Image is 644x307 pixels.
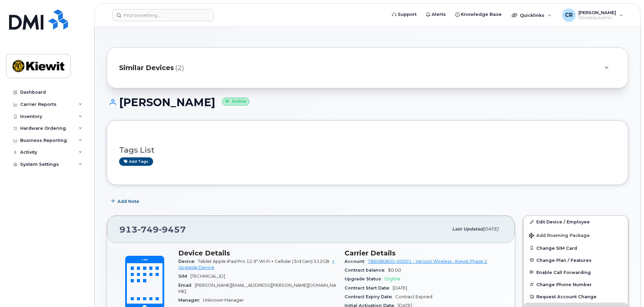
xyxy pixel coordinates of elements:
span: Eligible [385,276,400,281]
span: [DATE] [393,285,407,290]
button: Enable Call Forwarding [524,266,628,278]
h3: Tags List [119,146,616,154]
h3: Carrier Details [345,249,503,257]
span: [PERSON_NAME][EMAIL_ADDRESS][PERSON_NAME][DOMAIN_NAME] [178,283,336,294]
span: Change Plan / Features [536,257,592,263]
span: Tablet Apple iPad Pro 12.9" Wi-Fi + Cellular (3rd Gen) 512GB [198,259,329,264]
small: Active [222,98,249,105]
span: 913 [119,224,186,235]
span: Manager [178,298,203,303]
button: Request Account Change [524,290,628,303]
span: Add Roaming Package [529,233,590,239]
button: Change Plan / Features [524,254,628,266]
span: $0.00 [388,268,401,273]
button: Change SIM Card [524,242,628,254]
span: 9457 [159,224,186,235]
span: Contract balance [345,268,388,273]
button: Add Note [107,195,145,207]
span: Email [178,283,195,288]
span: Account [345,259,368,264]
h1: [PERSON_NAME] [107,96,628,108]
span: [TECHNICAL_ID] [190,274,225,279]
span: Contract Expiry Date [345,294,395,299]
span: 749 [138,224,159,235]
span: Add Note [117,198,139,205]
span: Upgrade Status [345,276,385,281]
button: Change Phone Number [524,278,628,290]
span: [DATE] [483,226,498,232]
span: (2) [175,63,184,73]
button: Add Roaming Package [524,228,628,242]
span: Last updated [452,226,483,232]
span: Enable Call Forwarding [536,270,591,275]
a: Edit Device / Employee [524,216,628,228]
span: Similar Devices [119,63,174,73]
span: Contract Expired [395,294,432,299]
span: Unknown Manager [203,298,244,303]
span: SIM [178,274,190,279]
a: Add tags [119,157,153,166]
h3: Device Details [178,249,336,257]
a: 786080835-00001 - Verizon Wireless - Kiewit Phase 2 [368,259,487,264]
span: Device [178,259,198,264]
iframe: Messenger Launcher [615,278,639,302]
span: Contract Start Date [345,285,393,290]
